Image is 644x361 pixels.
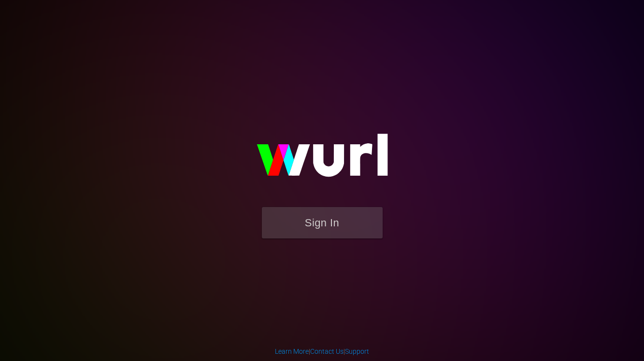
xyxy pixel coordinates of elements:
[275,347,309,355] a: Learn More
[226,113,419,207] img: wurl-logo-on-black-223613ac3d8ba8fe6dc639794a292ebdb59501304c7dfd60c99c58986ef67473.svg
[262,207,383,238] button: Sign In
[310,347,343,355] a: Contact Us
[345,347,369,355] a: Support
[275,347,369,356] div: | |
